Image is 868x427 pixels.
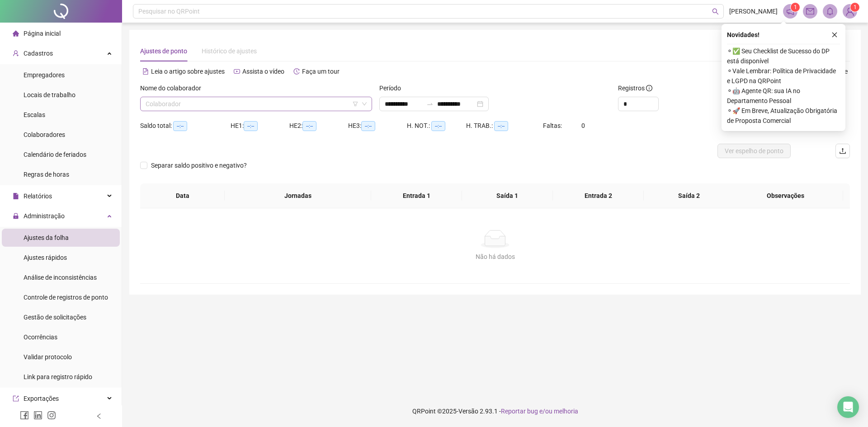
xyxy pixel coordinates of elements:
[24,353,72,361] span: Validar protocolo
[24,212,65,220] span: Administração
[147,160,250,170] span: Separar saldo positivo e negativo?
[24,131,65,138] span: Colaboradores
[242,68,284,75] span: Assista o vídeo
[140,47,187,55] span: Ajustes de ponto
[501,408,578,415] span: Reportar bug e/ou melhoria
[302,68,340,75] span: Faça um tour
[142,68,149,75] span: file-text
[353,101,358,107] span: filter
[24,373,92,380] span: Link para registro rápido
[24,30,61,37] span: Página inicial
[122,395,868,427] footer: QRPoint © 2025 - 2.93.1 -
[727,106,840,126] span: ⚬ 🚀 Em Breve, Atualização Obrigatória de Proposta Comercial
[850,3,859,12] sup: Atualize o seu contato no menu Meus Dados
[837,396,859,418] div: Open Intercom Messenger
[646,85,652,91] span: info-circle
[618,83,652,93] span: Registros
[24,314,86,321] span: Gestão de solicitações
[348,121,407,131] div: HE 3:
[794,4,797,10] span: 1
[24,91,75,99] span: Locais de trabalho
[854,4,857,10] span: 1
[24,333,57,341] span: Ocorrências
[843,5,857,18] img: 87198
[494,121,508,131] span: --:--
[151,252,839,262] div: Não há dados
[728,183,843,208] th: Observações
[24,294,108,301] span: Controle de registros de ponto
[13,30,19,37] span: home
[717,144,791,158] button: Ver espelho de ponto
[543,122,563,129] span: Faltas:
[24,234,69,241] span: Ajustes da folha
[426,100,434,108] span: to
[225,183,371,208] th: Jornadas
[140,183,225,208] th: Data
[407,121,466,131] div: H. NOT.:
[553,183,644,208] th: Entrada 2
[24,50,53,57] span: Cadastros
[826,7,834,15] span: bell
[644,183,735,208] th: Saída 2
[231,121,289,131] div: HE 1:
[729,6,778,16] span: [PERSON_NAME]
[13,193,19,199] span: file
[426,100,434,108] span: swap-right
[24,274,97,281] span: Análise de inconsistências
[839,147,846,155] span: upload
[293,68,300,75] span: history
[371,183,462,208] th: Entrada 1
[735,191,836,201] span: Observações
[791,3,800,12] sup: 1
[466,121,543,131] div: H. TRAB.:
[362,101,367,107] span: down
[431,121,445,131] span: --:--
[202,47,257,55] span: Histórico de ajustes
[24,171,69,178] span: Regras de horas
[289,121,348,131] div: HE 2:
[462,183,553,208] th: Saída 1
[727,46,840,66] span: ⚬ ✅ Seu Checklist de Sucesso do DP está disponível
[806,7,814,15] span: mail
[24,192,52,200] span: Relatórios
[13,50,19,56] span: user-add
[13,213,19,219] span: lock
[151,68,225,75] span: Leia o artigo sobre ajustes
[786,7,794,15] span: notification
[24,151,86,158] span: Calendário de feriados
[727,86,840,106] span: ⚬ 🤖 Agente QR: sua IA no Departamento Pessoal
[173,121,187,131] span: --:--
[727,66,840,86] span: ⚬ Vale Lembrar: Política de Privacidade e LGPD na QRPoint
[302,121,316,131] span: --:--
[234,68,240,75] span: youtube
[140,83,207,93] label: Nome do colaborador
[831,32,838,38] span: close
[24,111,45,118] span: Escalas
[13,395,19,402] span: export
[96,413,102,419] span: left
[24,254,67,261] span: Ajustes rápidos
[458,408,478,415] span: Versão
[33,411,42,420] span: linkedin
[24,71,65,79] span: Empregadores
[244,121,258,131] span: --:--
[727,30,759,40] span: Novidades !
[140,121,231,131] div: Saldo total:
[24,395,59,402] span: Exportações
[581,122,585,129] span: 0
[712,8,719,15] span: search
[361,121,375,131] span: --:--
[47,411,56,420] span: instagram
[379,83,407,93] label: Período
[20,411,29,420] span: facebook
